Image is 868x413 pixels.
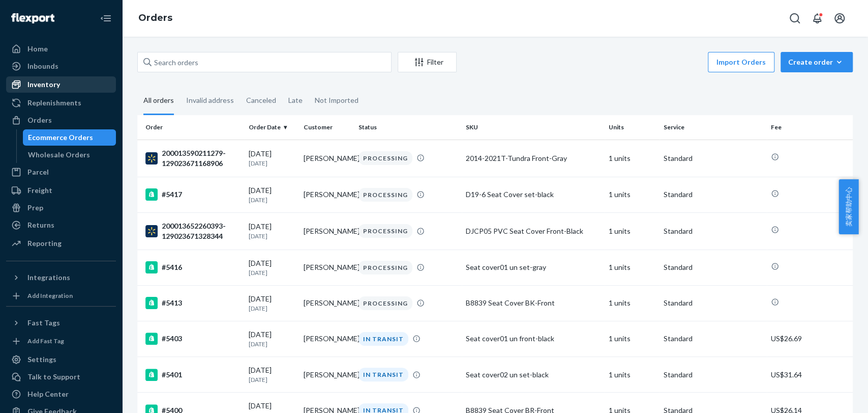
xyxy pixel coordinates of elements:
p: Standard [664,153,763,163]
td: [PERSON_NAME] [300,140,354,177]
p: [DATE] [249,304,295,313]
td: 1 units [605,140,660,177]
a: Ecommerce Orders [23,129,116,146]
div: Not Imported [315,87,358,114]
div: [DATE] [249,149,295,168]
div: PROCESSING [358,296,412,310]
div: B8839 Seat Cover BK-Front [466,298,601,308]
div: Home [27,44,48,54]
div: Wholesale Orders [28,150,90,160]
th: Service [660,115,767,140]
p: Standard [664,262,763,272]
div: Parcel [27,167,49,177]
a: Freight [6,182,116,199]
a: Talk to Support [6,369,116,385]
div: Canceled [246,87,276,114]
a: Orders [6,112,116,128]
button: Open notifications [807,8,827,29]
th: Units [605,115,660,140]
div: Add Integration [27,291,73,300]
div: Seat cover02 un set-black [466,370,601,380]
button: 卖家帮助中心 [839,179,858,234]
div: #5413 [145,297,241,309]
div: D19-6 Seat Cover set-black [466,189,601,200]
p: Standard [664,189,763,200]
a: Add Fast Tag [6,335,116,347]
div: Orders [27,115,52,125]
div: Fast Tags [27,318,60,328]
a: Prep [6,200,116,216]
div: Invalid address [186,87,234,114]
input: Search orders [137,52,392,72]
p: [DATE] [249,196,295,204]
div: Seat cover01 un front-black [466,334,601,344]
a: Parcel [6,164,116,180]
p: [DATE] [249,375,295,384]
div: Prep [27,203,43,213]
p: Standard [664,370,763,380]
div: Inbounds [27,61,58,71]
td: 1 units [605,212,660,250]
div: 2014-2021T-Tundra Front-Gray [466,153,601,163]
a: Add Integration [6,290,116,302]
div: 200013652260393-129023671328344 [145,221,241,241]
a: Help Center [6,386,116,402]
div: Replenishments [27,98,81,108]
button: Import Orders [708,52,774,72]
p: Standard [664,226,763,236]
div: Settings [27,354,56,365]
p: Standard [664,298,763,308]
div: IN TRANSIT [358,368,408,381]
div: PROCESSING [358,224,412,238]
div: #5401 [145,369,241,381]
th: SKU [462,115,605,140]
a: Wholesale Orders [23,147,116,163]
td: [PERSON_NAME] [300,285,354,321]
p: [DATE] [249,340,295,348]
div: Freight [27,185,52,196]
div: [DATE] [249,365,295,384]
div: Add Fast Tag [27,337,64,345]
button: Fast Tags [6,315,116,331]
div: Integrations [27,272,70,283]
div: [DATE] [249,222,295,240]
div: IN TRANSIT [358,332,408,346]
div: #5403 [145,333,241,345]
div: Late [288,87,303,114]
a: Reporting [6,235,116,252]
a: Returns [6,217,116,233]
td: [PERSON_NAME] [300,177,354,212]
div: Inventory [27,79,60,90]
td: 1 units [605,250,660,285]
th: Order Date [245,115,300,140]
button: Open Search Box [785,8,805,29]
div: Reporting [27,238,62,249]
td: 1 units [605,357,660,393]
p: [DATE] [249,268,295,277]
td: 1 units [605,177,660,212]
ol: breadcrumbs [130,4,181,33]
img: Flexport logo [11,13,54,23]
div: PROCESSING [358,188,412,202]
button: Create order [781,52,853,72]
button: Integrations [6,269,116,286]
th: Fee [767,115,853,140]
td: [PERSON_NAME] [300,357,354,393]
div: 200013590211279-129023671168906 [145,148,241,169]
div: [DATE] [249,258,295,277]
p: Standard [664,334,763,344]
div: PROCESSING [358,151,412,165]
td: [PERSON_NAME] [300,250,354,285]
div: #5417 [145,188,241,201]
div: Seat cover01 un set-gray [466,262,601,272]
a: Inventory [6,76,116,93]
a: Orders [138,12,172,23]
div: Help Center [27,389,69,399]
th: Order [137,115,245,140]
div: #5416 [145,261,241,273]
p: [DATE] [249,232,295,240]
td: 1 units [605,285,660,321]
div: [DATE] [249,329,295,348]
th: Status [354,115,462,140]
